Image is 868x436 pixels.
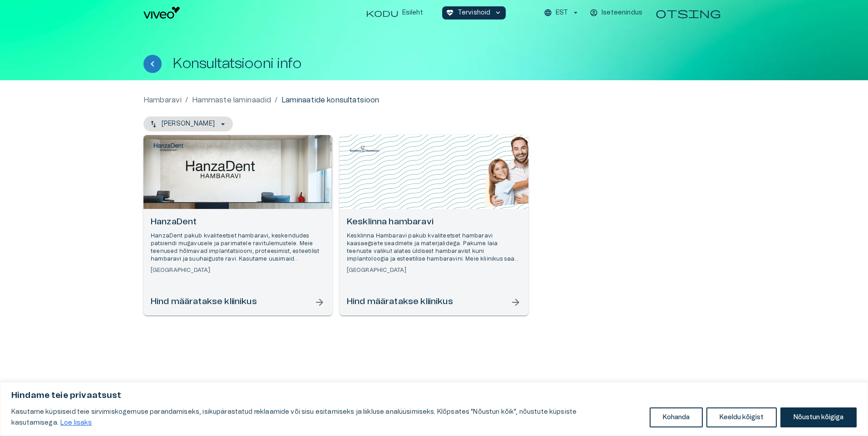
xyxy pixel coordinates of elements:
[185,95,188,106] p: /
[652,4,725,22] button: Avage otsing modal
[588,6,645,19] button: Iseteenindus
[60,419,93,426] a: Loe lisaks
[143,135,332,315] a: Avatud valitud teenusepakkuja saadaolevad broneerimiskuupäevad
[151,232,325,263] p: HanzaDent pakub kvaliteetset hambaravi, keskendudes patsiendi mugavusele ja parimatele ravitulemu...
[150,142,187,153] img: HanzaDent logo
[556,8,568,18] p: EST
[11,407,643,428] p: Kasutame küpsiseid teie sirvimiskogemuse parandamiseks, isikupärastatud reklaamide või sisu esita...
[143,95,182,106] a: Hambaravi
[340,135,528,315] a: Avatud valitud teenusepakkuja saadaolevad broneerimiskuupäevad
[446,9,454,17] span: ecg_heart
[151,296,257,308] h6: Hind määratakse kliinikus
[143,116,233,131] button: [PERSON_NAME]
[192,95,271,106] a: Hammaste laminaadid
[494,9,502,17] span: keyboard_arrow_down
[650,407,703,427] button: Kohanda
[366,9,399,17] span: kodu
[162,119,215,129] p: [PERSON_NAME]
[11,390,857,401] p: Hindame teie privaatsust
[173,56,301,72] h1: Konsultatsiooni info
[402,8,423,18] p: Esileht
[143,7,359,19] a: Liikuge avalehele
[510,297,521,308] span: arrow_forward
[780,407,857,427] button: Nõustun kõigiga
[46,7,60,15] span: Help
[347,296,453,308] h6: Hind määratakse kliinikus
[143,55,162,73] button: Tagasi
[275,95,277,106] p: /
[314,297,325,308] span: arrow_forward
[602,8,642,18] p: Iseteenindus
[542,6,581,19] button: EST
[362,6,428,19] button: koduEsileht
[706,407,777,427] button: Keeldu kõigist
[458,8,491,18] p: Tervishoid
[143,7,180,19] img: Viveo logo
[347,216,521,228] h6: Kesklinna hambaravi
[656,7,721,18] span: otsing
[151,266,325,274] h6: [GEOGRAPHIC_DATA]
[281,95,380,106] p: Laminaatide konsultatsioon
[346,142,383,156] img: Kesklinna hambaravi logo
[151,216,325,228] h6: HanzaDent
[442,6,506,19] button: ecg_heartTervishoidkeyboard_arrow_down
[347,232,521,263] p: Kesklinna Hambaravi pakub kvaliteetset hambaravi kaasaegsete seadmete ja materjalidega. Pakume la...
[347,266,521,274] h6: [GEOGRAPHIC_DATA]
